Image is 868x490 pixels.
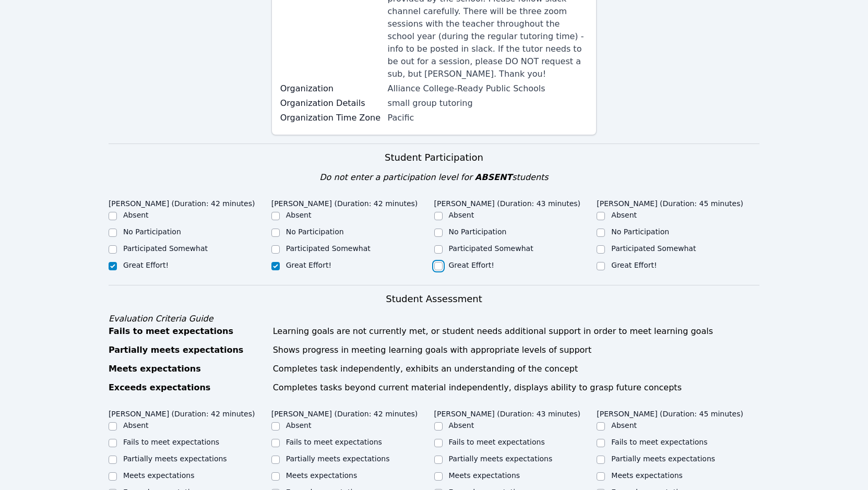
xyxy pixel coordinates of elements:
[611,421,637,429] label: Absent
[449,244,533,253] label: Participated Somewhat
[611,261,657,269] label: Great Effort!
[109,171,759,184] div: Do not enter a participation level for students
[123,471,195,480] label: Meets expectations
[286,455,390,463] label: Partially meets expectations
[449,455,553,463] label: Partially meets expectations
[286,421,312,429] label: Absent
[109,381,267,394] div: Exceeds expectations
[109,150,759,165] h3: Student Participation
[286,438,382,446] label: Fails to meet expectations
[611,471,683,480] label: Meets expectations
[280,82,382,95] label: Organization
[449,438,545,446] label: Fails to meet expectations
[286,244,371,253] label: Participated Somewhat
[286,211,312,219] label: Absent
[109,404,255,420] legend: [PERSON_NAME] (Duration: 42 minutes)
[123,211,149,219] label: Absent
[434,194,581,210] legend: [PERSON_NAME] (Duration: 43 minutes)
[449,421,474,429] label: Absent
[271,194,418,210] legend: [PERSON_NAME] (Duration: 42 minutes)
[449,471,520,480] label: Meets expectations
[388,112,588,124] div: Pacific
[109,292,759,306] h3: Student Assessment
[449,228,507,236] label: No Participation
[611,211,637,219] label: Absent
[434,404,581,420] legend: [PERSON_NAME] (Duration: 43 minutes)
[123,244,208,253] label: Participated Somewhat
[123,261,169,269] label: Great Effort!
[611,438,707,446] label: Fails to meet expectations
[280,112,382,124] label: Organization Time Zone
[273,325,759,338] div: Learning goals are not currently met, or student needs additional support in order to meet learni...
[611,455,715,463] label: Partially meets expectations
[273,363,759,375] div: Completes task independently, exhibits an understanding of the concept
[286,228,344,236] label: No Participation
[449,261,494,269] label: Great Effort!
[109,363,267,375] div: Meets expectations
[273,381,759,394] div: Completes tasks beyond current material independently, displays ability to grasp future concepts
[611,228,669,236] label: No Participation
[597,404,743,420] legend: [PERSON_NAME] (Duration: 45 minutes)
[271,404,418,420] legend: [PERSON_NAME] (Duration: 42 minutes)
[109,313,759,325] div: Evaluation Criteria Guide
[123,455,227,463] label: Partially meets expectations
[388,82,588,95] div: Alliance College-Ready Public Schools
[597,194,743,210] legend: [PERSON_NAME] (Duration: 45 minutes)
[286,471,358,480] label: Meets expectations
[123,228,181,236] label: No Participation
[449,211,474,219] label: Absent
[109,344,267,356] div: Partially meets expectations
[611,244,696,253] label: Participated Somewhat
[280,97,382,110] label: Organization Details
[273,344,759,356] div: Shows progress in meeting learning goals with appropriate levels of support
[286,261,331,269] label: Great Effort!
[475,172,512,182] span: ABSENT
[388,97,588,110] div: small group tutoring
[109,194,255,210] legend: [PERSON_NAME] (Duration: 42 minutes)
[123,421,149,429] label: Absent
[123,438,219,446] label: Fails to meet expectations
[109,325,267,338] div: Fails to meet expectations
